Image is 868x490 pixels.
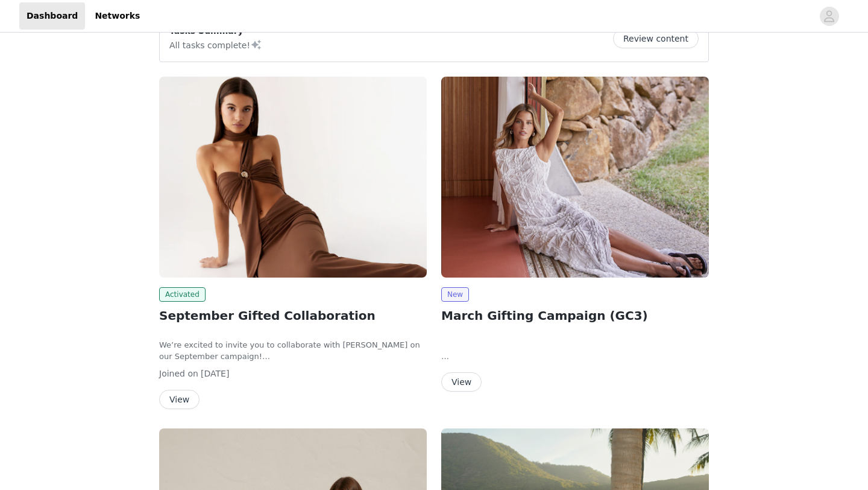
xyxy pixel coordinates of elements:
a: View [441,378,482,387]
span: [DATE] [201,369,229,378]
button: Review content [613,29,699,48]
h2: March Gifting Campaign (GC3) [441,307,709,325]
button: View [441,372,482,392]
span: Joined on [159,369,198,378]
img: Peppermayo USA [159,77,427,278]
p: All tasks complete! [169,37,262,52]
a: Networks [87,2,147,30]
a: View [159,395,200,404]
img: Peppermayo AUS [441,77,709,278]
button: View [159,390,200,409]
p: We’re excited to invite you to collaborate with [PERSON_NAME] on our September campaign! [159,339,427,363]
h2: September Gifted Collaboration [159,307,427,325]
span: Activated [159,287,206,302]
div: avatar [823,7,835,26]
span: New [441,287,469,302]
a: Dashboard [19,2,85,30]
